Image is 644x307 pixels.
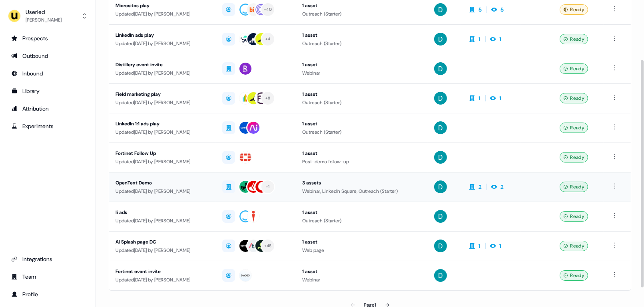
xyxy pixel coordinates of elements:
[499,94,501,102] div: 1
[434,92,447,105] img: David
[479,242,481,250] div: 1
[479,94,481,102] div: 1
[570,212,585,220] span: Ready
[302,120,421,128] div: 1 asset
[6,270,89,283] a: Go to team
[116,158,209,166] div: Updated [DATE] by [PERSON_NAME]
[6,102,89,115] a: Go to attribution
[116,40,209,48] div: Updated [DATE] by [PERSON_NAME]
[302,238,421,246] div: 1 asset
[570,35,585,43] span: Ready
[116,90,209,98] div: Field marketing play
[6,67,89,80] a: Go to Inbound
[116,208,209,216] div: li ads
[434,3,447,16] img: David
[264,242,272,250] div: + 48
[265,95,271,102] div: + 8
[116,179,209,187] div: OpenText Demo
[11,255,84,263] div: Integrations
[302,267,421,275] div: 1 asset
[116,120,209,128] div: LinkedIn 1:1 ads play
[570,65,585,73] span: Ready
[11,290,84,298] div: Profile
[302,208,421,216] div: 1 asset
[570,271,585,279] span: Ready
[6,32,89,45] a: Go to prospects
[500,6,504,14] div: 5
[302,187,421,195] div: Webinar, LinkedIn Square, Outreach (Starter)
[570,6,585,14] span: Ready
[116,149,209,157] div: Fortinet Follow Up
[302,31,421,39] div: 1 asset
[570,242,585,250] span: Ready
[6,253,89,265] a: Go to integrations
[11,87,84,95] div: Library
[116,128,209,136] div: Updated [DATE] by [PERSON_NAME]
[6,120,89,133] a: Go to experiments
[302,158,421,166] div: Post-demo follow-up
[434,180,447,193] img: David
[434,62,447,75] img: David
[302,246,421,254] div: Web page
[434,151,447,164] img: David
[11,69,84,77] div: Inbound
[434,121,447,134] img: David
[116,2,209,10] div: Microsites play
[116,238,209,246] div: AI Splash page DC
[265,36,271,43] div: + 4
[116,69,209,77] div: Updated [DATE] by [PERSON_NAME]
[302,179,421,187] div: 3 assets
[6,50,89,62] a: Go to outbound experience
[116,217,209,225] div: Updated [DATE] by [PERSON_NAME]
[570,183,585,191] span: Ready
[116,187,209,195] div: Updated [DATE] by [PERSON_NAME]
[434,269,447,282] img: David
[6,288,89,301] a: Go to profile
[570,124,585,132] span: Ready
[11,52,84,60] div: Outbound
[11,34,84,42] div: Prospects
[116,31,209,39] div: LinkedIn ads play
[302,99,421,107] div: Outreach (Starter)
[479,6,482,14] div: 5
[434,240,447,252] img: David
[116,276,209,284] div: Updated [DATE] by [PERSON_NAME]
[116,99,209,107] div: Updated [DATE] by [PERSON_NAME]
[499,35,501,43] div: 1
[302,61,421,69] div: 1 asset
[6,6,89,26] button: Userled[PERSON_NAME]
[302,90,421,98] div: 1 asset
[11,273,84,281] div: Team
[302,276,421,284] div: Webinar
[570,94,585,102] span: Ready
[116,61,209,69] div: Distillery event invite
[26,8,62,16] div: Userled
[302,128,421,136] div: Outreach (Starter)
[116,246,209,254] div: Updated [DATE] by [PERSON_NAME]
[302,217,421,225] div: Outreach (Starter)
[434,210,447,223] img: David
[264,6,272,13] div: + 40
[500,183,504,191] div: 2
[499,242,501,250] div: 1
[302,2,421,10] div: 1 asset
[302,69,421,77] div: Webinar
[11,122,84,130] div: Experiments
[570,153,585,161] span: Ready
[26,16,62,24] div: [PERSON_NAME]
[302,10,421,18] div: Outreach (Starter)
[116,267,209,275] div: Fortinet event invite
[11,105,84,113] div: Attribution
[434,33,447,46] img: David
[302,40,421,48] div: Outreach (Starter)
[6,85,89,97] a: Go to templates
[479,35,481,43] div: 1
[116,10,209,18] div: Updated [DATE] by [PERSON_NAME]
[302,149,421,157] div: 1 asset
[266,183,270,190] div: + 1
[479,183,482,191] div: 2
